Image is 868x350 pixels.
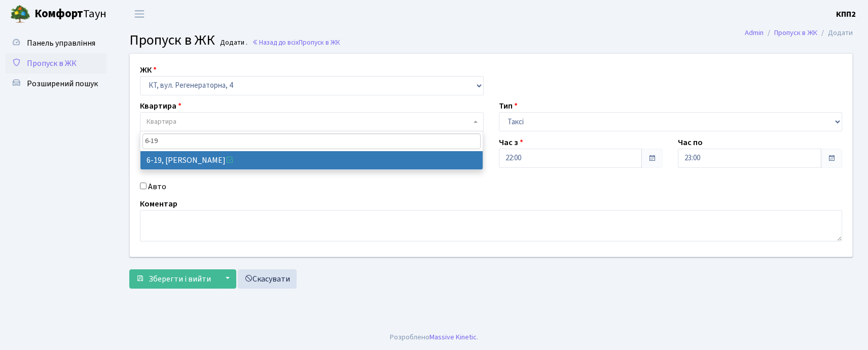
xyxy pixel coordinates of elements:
[836,8,856,20] a: КПП2
[429,332,477,342] a: Massive Kinetic
[10,4,30,24] img: logo.png
[836,9,856,20] b: КПП2
[27,78,98,89] span: Розширений пошук
[140,100,182,112] label: Квартира
[817,27,853,39] li: Додати
[129,30,215,50] span: Пропуск в ЖК
[678,136,703,149] label: Час по
[147,117,176,127] span: Квартира
[129,269,218,289] button: Зберегти і вийти
[5,53,106,74] a: Пропуск в ЖК
[140,151,483,169] li: 6-19, [PERSON_NAME]
[252,38,340,47] a: Назад до всіхПропуск в ЖК
[5,74,106,94] a: Розширений пошук
[148,181,166,193] label: Авто
[774,27,817,38] a: Пропуск в ЖК
[34,6,106,23] span: Таун
[34,6,83,22] b: Комфорт
[140,198,177,210] label: Коментар
[127,6,152,22] button: Переключити навігацію
[499,100,518,112] label: Тип
[730,22,868,44] nav: breadcrumb
[218,39,247,47] small: Додати .
[299,38,340,47] span: Пропуск в ЖК
[390,332,478,343] div: Розроблено .
[5,33,106,53] a: Панель управління
[149,273,211,285] span: Зберегти і вийти
[27,38,95,49] span: Панель управління
[745,27,764,38] a: Admin
[27,58,77,69] span: Пропуск в ЖК
[238,269,297,289] a: Скасувати
[140,64,157,76] label: ЖК
[499,136,523,149] label: Час з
